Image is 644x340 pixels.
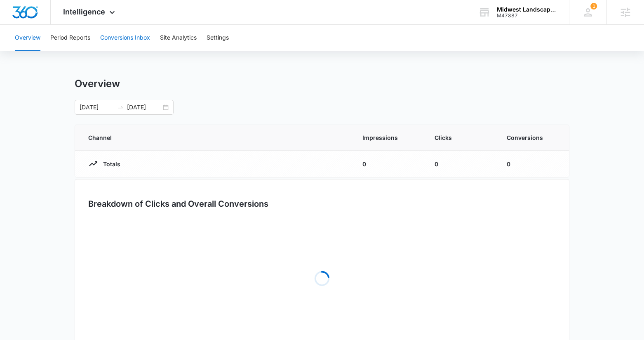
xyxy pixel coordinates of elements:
[507,133,556,142] span: Conversions
[497,151,569,177] td: 0
[88,198,268,210] h3: Breakdown of Clicks and Overall Conversions
[50,25,90,51] button: Period Reports
[590,3,597,9] div: notifications count
[425,151,497,177] td: 0
[15,25,40,51] button: Overview
[117,104,124,111] span: to
[75,78,120,90] h1: Overview
[63,7,105,16] span: Intelligence
[497,6,557,13] div: account name
[117,104,124,111] span: swap-right
[98,160,120,168] p: Totals
[207,25,229,51] button: Settings
[100,25,150,51] button: Conversions Inbox
[80,103,114,112] input: Start date
[160,25,197,51] button: Site Analytics
[435,133,487,142] span: Clicks
[127,103,161,112] input: End date
[362,133,415,142] span: Impressions
[353,151,425,177] td: 0
[590,3,597,9] span: 1
[88,133,343,142] span: Channel
[497,13,557,19] div: account id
